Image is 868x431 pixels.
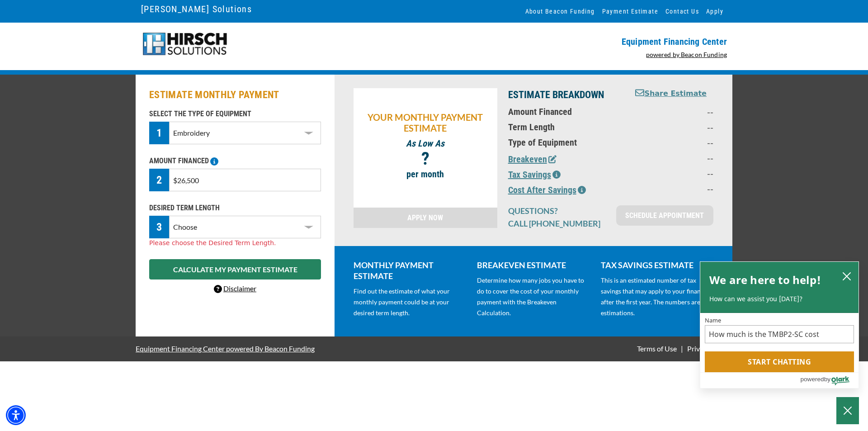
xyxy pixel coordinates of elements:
[508,218,605,229] p: CALL [PHONE_NUMBER]
[681,344,683,353] span: |
[836,397,859,424] button: Close Chatbox
[635,88,707,99] button: Share Estimate
[141,32,228,57] img: logo
[358,138,493,149] p: As Low As
[508,122,623,133] p: Term Length
[508,106,623,117] p: Amount Financed
[477,260,590,270] p: BREAKEVEN ESTIMATE
[149,216,169,238] div: 3
[646,51,727,58] a: powered by Beacon Funding - open in a new tab
[149,169,169,191] div: 2
[601,275,713,318] p: This is an estimated number of tax savings that may apply to your financing after the first year....
[634,106,713,117] p: --
[439,36,727,47] p: Equipment Financing Center
[700,261,859,389] div: olark chatbox
[634,183,713,194] p: --
[840,270,854,282] button: close chatbox
[149,88,321,102] h2: ESTIMATE MONTHLY PAYMENT
[705,351,854,372] button: Start chatting
[169,169,321,191] input: $
[136,337,315,360] a: Equipment Financing Center powered By Beacon Funding - open in a new tab
[635,344,679,353] a: Terms of Use - open in a new tab
[634,137,713,148] p: --
[149,109,321,119] p: SELECT THE TYPE OF EQUIPMENT
[149,122,169,144] div: 1
[6,405,26,425] div: Accessibility Menu
[358,169,493,180] p: per month
[508,88,623,102] p: ESTIMATE BREAKDOWN
[824,374,830,385] span: by
[214,284,256,293] a: Disclaimer
[149,238,321,248] div: Please choose the Desired Term Length.
[709,271,821,289] h2: We are here to help!
[616,205,713,226] a: SCHEDULE APPOINTMENT
[358,112,493,133] p: YOUR MONTHLY PAYMENT ESTIMATE
[800,374,824,385] span: powered
[508,205,605,216] p: QUESTIONS?
[800,373,859,388] a: Powered by Olark
[354,208,497,228] a: APPLY NOW
[709,294,849,303] p: How can we assist you [DATE]?
[508,183,586,197] button: Cost After Savings
[705,317,854,323] label: Name
[149,259,321,279] button: CALCULATE MY PAYMENT ESTIMATE
[141,1,252,17] a: [PERSON_NAME] Solutions
[634,122,713,133] p: --
[358,153,493,164] p: ?
[508,137,623,148] p: Type of Equipment
[477,275,590,318] p: Determine how many jobs you have to do to cover the cost of your monthly payment with the Breakev...
[601,260,713,270] p: TAX SAVINGS ESTIMATE
[634,152,713,163] p: --
[508,152,557,166] button: Breakeven
[508,168,561,181] button: Tax Savings
[149,156,321,166] p: AMOUNT FINANCED
[354,260,466,281] p: MONTHLY PAYMENT ESTIMATE
[149,203,321,213] p: DESIRED TERM LENGTH
[705,325,854,343] input: Name
[354,286,466,318] p: Find out the estimate of what your monthly payment could be at your desired term length.
[685,344,732,353] a: Privacy Policy - open in a new tab
[634,168,713,179] p: --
